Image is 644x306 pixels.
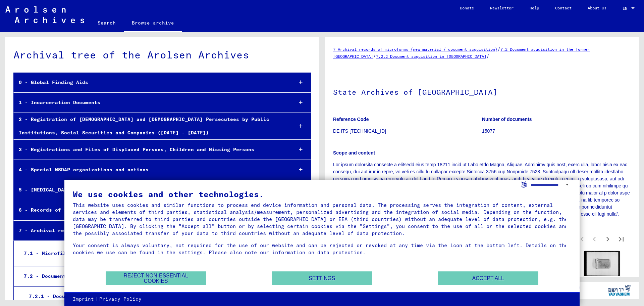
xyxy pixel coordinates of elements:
a: Imprint [73,296,94,303]
button: Next page [601,232,614,246]
button: Reject non-essential cookies [106,271,206,285]
div: 3 - Registrations and Files of Displaced Persons, Children and Missing Persons [14,143,288,156]
a: 7.2.2 Document acquisition in [GEOGRAPHIC_DATA] [376,54,486,59]
b: Scope and content [333,150,375,156]
div: 4 - Special NSDAP organizations and actions [14,163,288,176]
div: 7.2.1 - Document acquisition in [GEOGRAPHIC_DATA] [24,290,288,303]
a: Search [90,15,124,31]
span: / [373,53,376,59]
a: 7 Archival records of microforms (new material / document acquisition) [333,47,497,52]
button: Settings [272,271,372,285]
b: Reference Code [333,117,369,122]
div: 1 - Incarceration Documents [14,96,288,109]
div: 2 - Registration of [DEMOGRAPHIC_DATA] and [DEMOGRAPHIC_DATA] Persecutees by Public Institutions,... [14,113,288,139]
span: / [497,46,500,52]
div: 5 - [MEDICAL_DATA], identification of [PERSON_NAME] dead and Nazi trials [14,183,288,196]
div: 0 - Global Finding Aids [14,76,288,89]
div: Your consent is always voluntary, not required for the use of our website and can be rejected or ... [73,242,571,256]
img: yv_logo.png [607,282,632,299]
button: First page [574,232,588,246]
span: / [486,53,489,59]
div: 7 - Archival records of microforms (new material / document acquisition) [14,224,288,237]
div: 7.1 - Microfilms [19,247,287,260]
div: 7.2 - Document acquisition in the former [GEOGRAPHIC_DATA] [19,270,288,283]
span: EN [623,6,630,11]
p: DE ITS [TECHNICAL_ID] [333,128,482,135]
button: Accept all [438,271,538,285]
p: Lor ipsum dolorsita consecte a elitsedd eius temp 18211 incid ut Labo etdo Magna, Aliquae. Admini... [333,161,631,225]
div: Archival tree of the Arolsen Archives [13,47,311,62]
button: Previous page [588,232,601,246]
h1: State Archives of [GEOGRAPHIC_DATA] [333,77,631,106]
img: 001.jpg [584,251,620,276]
a: Browse archive [124,15,182,32]
div: We use cookies and other technologies. [73,190,571,198]
b: Number of documents [482,117,532,122]
button: Last page [614,232,628,246]
a: DocID: 121482312 [584,277,616,280]
img: Arolsen_neg.svg [5,6,84,23]
a: Privacy Policy [99,296,142,303]
div: 6 - Records of the ITS and its predecessors [14,204,288,217]
p: 15077 [482,128,631,135]
div: This website uses cookies and similar functions to process end device information and personal da... [73,202,571,237]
